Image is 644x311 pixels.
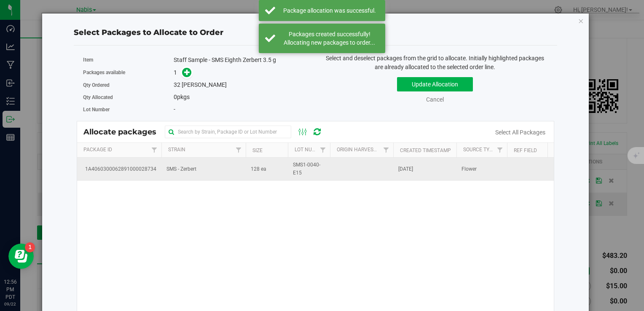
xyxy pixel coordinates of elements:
[74,27,557,38] div: Select Packages to Allocate to Order
[280,30,379,47] div: Packages created successfully! Allocating new packages to order...
[316,143,330,157] a: Filter
[8,244,34,269] iframe: Resource center
[398,165,413,173] span: [DATE]
[174,94,177,100] span: 0
[83,94,174,101] label: Qty Allocated
[493,143,507,157] a: Filter
[462,165,477,173] span: Flower
[166,165,196,173] span: SMS - Zerbert
[83,127,165,137] span: Allocate packages
[426,96,444,103] a: Cancel
[83,81,174,89] label: Qty Ordered
[182,81,227,88] span: [PERSON_NAME]
[83,106,174,113] label: Lot Number
[83,69,174,76] label: Packages available
[174,69,177,76] span: 1
[293,161,325,177] span: SMS1-0040-E15
[280,6,379,15] div: Package allocation was successful.
[174,94,190,100] span: pkgs
[83,147,112,153] a: Package Id
[514,147,537,153] a: Ref Field
[174,81,180,88] span: 32
[232,143,246,157] a: Filter
[295,147,325,153] a: Lot Number
[252,147,263,153] a: Size
[82,165,156,173] span: 1A4060300062891000028734
[251,165,266,173] span: 128 ea
[495,129,545,136] a: Select All Packages
[148,143,161,157] a: Filter
[174,106,175,113] span: -
[174,56,309,64] div: Staff Sample - SMS Eighth Zerbert 3.5 g
[397,77,473,91] button: Update Allocation
[463,147,496,153] a: Source Type
[25,242,35,252] iframe: Resource center unread badge
[168,147,185,153] a: Strain
[337,147,379,153] a: Origin Harvests
[379,143,393,157] a: Filter
[165,126,291,138] input: Search by Strain, Package ID or Lot Number
[83,56,174,64] label: Item
[400,147,451,153] a: Created Timestamp
[326,55,544,70] span: Select and deselect packages from the grid to allocate. Initially highlighted packages are alread...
